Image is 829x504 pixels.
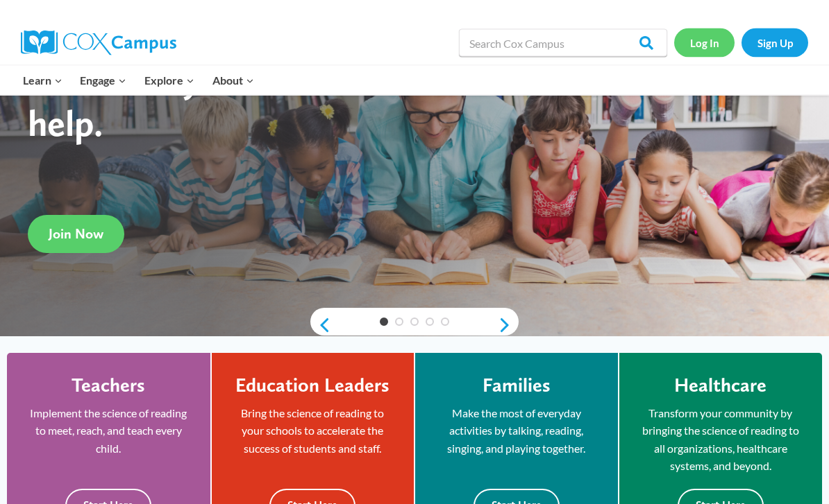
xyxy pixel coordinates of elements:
[742,28,808,57] a: Sign Up
[14,66,262,95] nav: Primary Navigation
[135,66,203,95] button: Child menu of Explore
[426,318,434,327] a: 4
[310,318,331,334] a: previous
[640,405,802,476] p: Transform your community by bringing the science of reading to all organizations, healthcare syst...
[21,31,176,55] img: Cox Campus
[436,405,597,458] p: Make the most of everyday activities by talking, reading, singing, and playing together.
[674,374,767,398] h4: Healthcare
[49,226,103,243] span: Join Now
[28,405,190,458] p: Implement the science of reading to meet, reach, and teach every child.
[203,66,263,95] button: Child menu of About
[72,374,145,398] h4: Teachers
[674,28,735,57] a: Log In
[674,28,808,57] nav: Secondary Navigation
[28,12,386,145] strong: Every child deserves to read. Every adult can help.
[28,216,124,254] a: Join Now
[233,405,394,458] p: Bring the science of reading to your schools to accelerate the success of students and staff.
[380,318,388,327] a: 1
[459,29,667,57] input: Search Cox Campus
[410,318,419,327] a: 3
[310,312,519,340] div: content slider buttons
[441,318,449,327] a: 5
[483,374,551,398] h4: Families
[395,318,403,327] a: 2
[498,318,519,334] a: next
[235,374,390,398] h4: Education Leaders
[14,66,72,95] button: Child menu of Learn
[72,66,136,95] button: Child menu of Engage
